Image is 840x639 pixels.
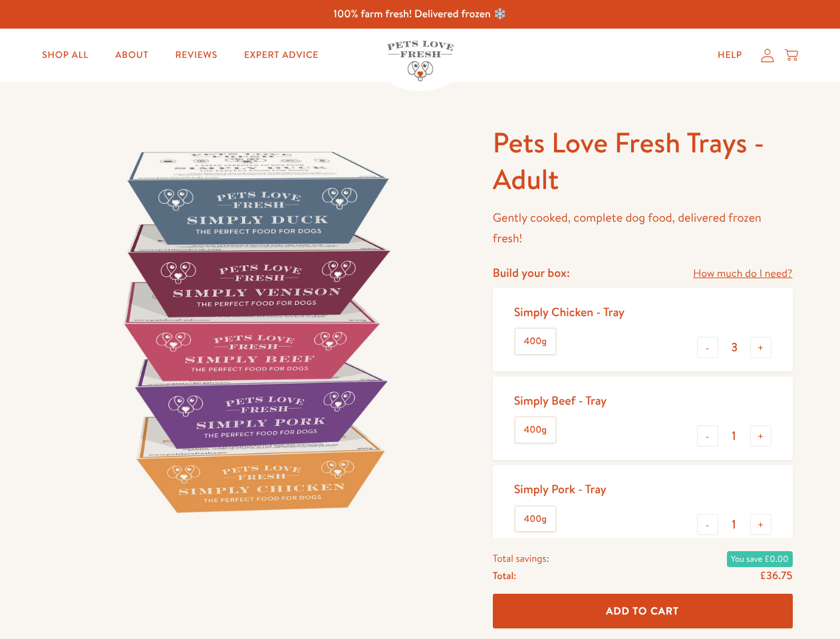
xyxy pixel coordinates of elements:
span: Add To Cart [606,604,679,618]
button: + [750,425,771,447]
a: Shop All [31,42,99,69]
a: Expert Advice [233,42,329,69]
button: Add To Cart [493,594,793,629]
button: - [697,425,718,447]
span: Total: [493,567,516,584]
div: Simply Chicken - Tray [514,304,625,319]
p: Gently cooked, complete dog food, delivered frozen fresh! [493,208,793,248]
label: 400g [515,329,555,354]
img: Pets Love Fresh [387,41,454,81]
button: - [697,514,718,535]
a: About [104,42,159,69]
h1: Pets Love Fresh Trays - Adult [493,124,793,197]
div: Simply Beef - Tray [514,393,607,408]
a: Reviews [164,42,227,69]
button: + [750,514,771,535]
span: Total savings: [493,550,549,567]
a: Help [707,42,753,69]
label: 400g [515,507,555,532]
span: You save £0.00 [727,551,793,567]
a: How much do I need? [693,265,792,283]
div: Simply Pork - Tray [514,481,607,497]
button: + [750,337,771,358]
h4: Build your box: [493,265,570,280]
button: - [697,337,718,358]
label: 400g [515,417,555,443]
img: Pets Love Fresh Trays - Adult [48,124,461,538]
span: £36.75 [760,568,792,583]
